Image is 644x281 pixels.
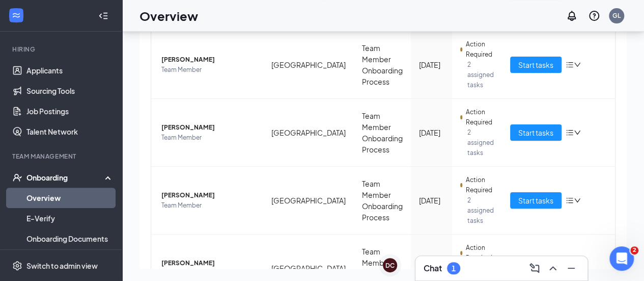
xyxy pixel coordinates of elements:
span: [PERSON_NAME] [161,190,255,200]
svg: WorkstreamLogo [11,10,21,20]
button: Start tasks [510,57,562,73]
h3: Chat [424,263,442,274]
span: 2 [630,246,638,254]
span: down [574,197,581,204]
a: Sourcing Tools [26,81,114,101]
span: 2 assigned tasks [467,60,494,90]
span: down [574,61,581,68]
a: Onboarding Documents [26,228,114,249]
a: E-Verify [26,208,114,228]
svg: ComposeMessage [528,262,541,274]
iframe: Intercom live chat [609,246,634,271]
span: Action Required [465,175,493,195]
svg: Collapse [98,11,108,21]
span: [PERSON_NAME] [161,55,255,65]
span: [PERSON_NAME] [161,122,255,133]
td: Team Member Onboarding Process [354,167,411,235]
span: Start tasks [518,127,553,138]
button: Start tasks [510,192,562,209]
a: Talent Network [26,121,114,142]
span: Team Member [161,200,255,211]
h1: Overview [139,7,198,24]
span: Action Required [465,39,493,60]
span: Team Member [161,65,255,75]
a: Applicants [26,60,114,81]
td: [GEOGRAPHIC_DATA] [263,31,354,99]
a: Job Postings [26,101,114,121]
span: bars [566,61,574,69]
span: down [574,129,581,136]
div: [DATE] [419,195,444,206]
span: Start tasks [518,195,553,206]
div: Team Management [12,152,111,161]
div: [DATE] [419,59,444,70]
span: bars [566,196,574,205]
button: ChevronUp [545,260,561,276]
div: Onboarding [26,172,105,183]
td: Team Member Onboarding Process [354,99,411,167]
div: Hiring [12,45,111,54]
span: 2 assigned tasks [467,127,494,158]
td: [GEOGRAPHIC_DATA] [263,167,354,235]
svg: Notifications [566,10,578,22]
span: Start tasks [518,59,553,70]
svg: Minimize [565,262,577,274]
span: bars [566,129,574,137]
button: ComposeMessage [526,260,543,276]
div: GL [612,11,621,20]
span: Action Required [465,107,493,127]
span: Action Required [465,243,493,263]
span: Team Member [161,133,255,143]
svg: Settings [12,261,22,271]
td: [GEOGRAPHIC_DATA] [263,99,354,167]
div: DC [385,261,395,270]
div: [DATE] [419,127,444,138]
div: 1 [452,264,456,273]
button: Minimize [563,260,579,276]
svg: QuestionInfo [588,10,600,22]
span: [PERSON_NAME] [161,258,255,268]
div: Switch to admin view [26,261,98,271]
td: Team Member Onboarding Process [354,31,411,99]
svg: ChevronUp [547,262,559,274]
a: Overview [26,188,114,208]
svg: UserCheck [12,172,22,183]
button: Start tasks [510,124,562,141]
span: Team Member [161,268,255,278]
span: 2 assigned tasks [467,195,494,226]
